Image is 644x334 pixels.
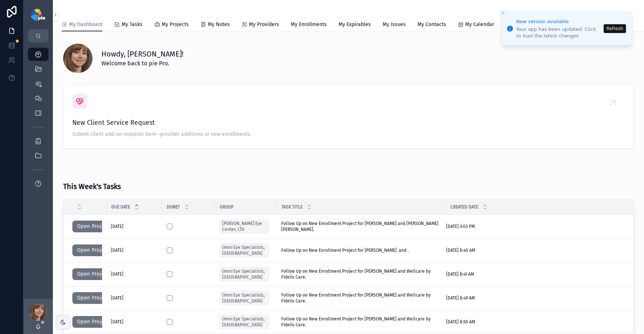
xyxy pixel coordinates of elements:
span: My Providers [249,21,279,28]
span: Follow Up on New Enrollment Project for [PERSON_NAME] and Wellcare by Fidelis Care. [281,268,441,280]
span: Created Date [451,204,478,210]
span: Follow Up on New Enrollment Project for [PERSON_NAME] and Wellcare by Fidelis Care. [281,292,441,304]
a: New Client Service RequestSubmit client add-on requests here—provider additions or new enrollments. [64,85,633,148]
a: My Expirables [339,18,371,33]
a: Open Project [72,319,114,324]
span: Group [220,204,234,210]
span: My Expirables [339,21,371,28]
span: My Dashboard [69,21,102,28]
span: [PERSON_NAME] Eye Center, LTD [222,221,267,232]
a: My Enrollments [291,18,327,33]
span: [DATE] [111,319,123,325]
a: My Notes [200,18,230,33]
a: My Dashboard [62,18,102,32]
span: [DATE] 3:03 PM [446,224,475,229]
a: Omni Eye Specialists, [GEOGRAPHIC_DATA] [219,267,269,282]
span: [DATE] [111,224,123,229]
span: My Calendar [465,21,494,28]
span: [DATE] [111,247,123,253]
a: Open Project [72,248,114,253]
button: Open Project [72,316,114,328]
a: [PERSON_NAME] Eye Center, LTD [219,219,269,234]
span: Omni Eye Specialists, [GEOGRAPHIC_DATA] [222,316,267,328]
div: New version available [516,18,601,25]
span: My Projects [162,21,189,28]
h1: Howdy, [PERSON_NAME]! [101,49,184,59]
a: Open Project [72,272,114,277]
img: App logo [31,9,45,21]
button: Open Project [72,221,114,232]
span: Task Title [282,204,303,210]
span: Done? [167,204,180,210]
h3: This Week's Tasks [63,181,121,192]
span: Due Date [111,204,130,210]
span: Submit client add-on requests here—provider additions or new enrollments. [72,131,625,138]
a: Omni Eye Specialists, [GEOGRAPHIC_DATA] [219,243,269,258]
span: My Tasks [122,21,142,28]
button: Close toast [499,10,507,17]
a: Open Project [72,224,114,229]
span: My Issues [383,21,406,28]
a: My Contacts [417,18,446,33]
a: Omni Eye Specialists, [GEOGRAPHIC_DATA] [219,315,269,329]
span: My Enrollments [291,21,327,28]
span: Omni Eye Specialists, [GEOGRAPHIC_DATA] [222,244,267,256]
span: My Notes [208,21,230,28]
a: Omni Eye Specialists, [GEOGRAPHIC_DATA] [219,291,269,305]
button: Refresh [604,24,626,33]
span: [DATE] 8:49 AM [446,295,475,301]
button: Open Project [72,268,114,280]
span: Omni Eye Specialists, [GEOGRAPHIC_DATA] [222,292,267,304]
span: New Client Service Request [72,117,625,128]
span: Welcome back to pie Pro. [101,59,184,68]
div: Your app has been updated. Click to load the latest changes [516,26,601,39]
span: [DATE] 8:41 AM [446,271,474,277]
a: My Issues [383,18,406,33]
span: [DATE] [111,295,123,301]
a: My Providers [242,18,279,33]
span: Follow Up on New Enrollment Project for [PERSON_NAME] and . [281,247,409,253]
span: [DATE] 8:50 AM [446,319,475,325]
div: scrollable content [23,43,53,200]
span: Follow Up on New Enrollment Project for [PERSON_NAME] and [PERSON_NAME] [PERSON_NAME]. [281,221,441,232]
a: My Calendar [458,18,494,33]
span: Follow Up on New Enrollment Project for [PERSON_NAME] and Wellcare by Fidelis Care. [281,316,441,328]
span: [DATE] [111,271,123,277]
a: Open Project [72,295,114,301]
a: My Projects [154,18,189,33]
span: Omni Eye Specialists, [GEOGRAPHIC_DATA] [222,268,267,280]
a: My Tasks [114,18,142,33]
button: Open Project [72,244,114,256]
span: My Contacts [417,21,446,28]
button: Open Project [72,292,114,304]
span: [DATE] 8:40 AM [446,247,475,253]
